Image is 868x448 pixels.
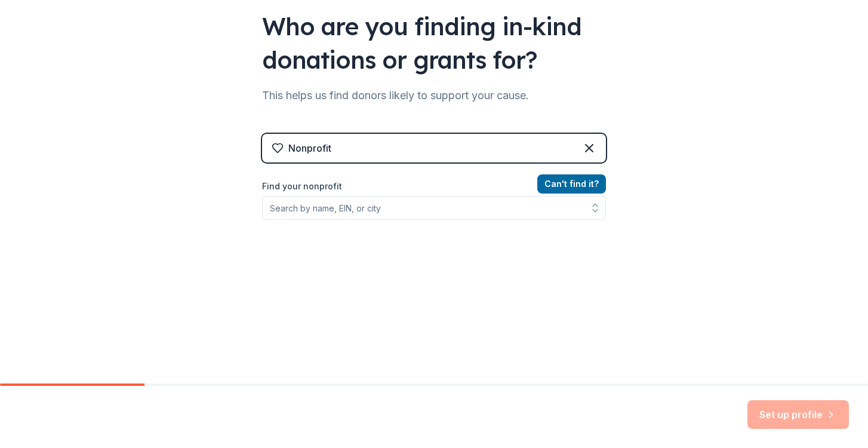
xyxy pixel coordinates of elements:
[262,179,606,194] label: Find your nonprofit
[262,86,606,105] div: This helps us find donors likely to support your cause.
[262,10,606,76] div: Who are you finding in-kind donations or grants for?
[262,196,606,220] input: Search by name, EIN, or city
[537,174,606,194] button: Can't find it?
[288,141,331,155] div: Nonprofit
